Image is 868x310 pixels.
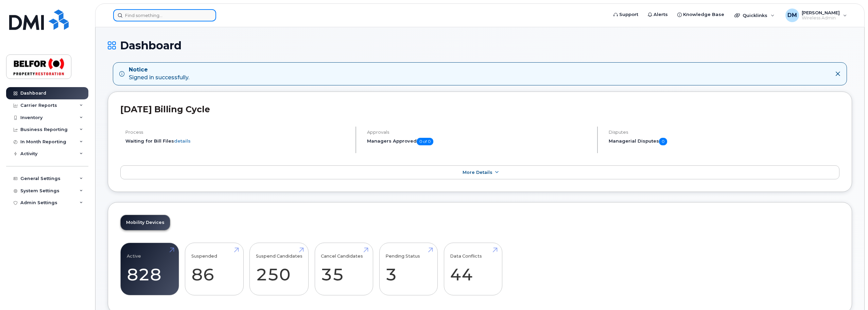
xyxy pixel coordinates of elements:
[609,138,839,145] h5: Managerial Disputes
[609,130,839,135] h4: Disputes
[367,138,591,145] h5: Managers Approved
[174,138,191,144] a: details
[367,130,591,135] h4: Approvals
[127,247,173,292] a: Active 828
[659,138,667,145] span: 0
[417,138,433,145] span: 0 of 0
[191,247,237,292] a: Suspended 86
[125,138,350,144] li: Waiting for Bill Files
[129,66,189,82] div: Signed in successfully.
[129,66,189,74] strong: Notice
[450,247,496,292] a: Data Conflicts 44
[125,130,350,135] h4: Process
[256,247,302,292] a: Suspend Candidates 250
[385,247,431,292] a: Pending Status 3
[120,104,839,114] h2: [DATE] Billing Cycle
[463,170,492,175] span: More Details
[121,215,170,230] a: Mobility Devices
[108,39,852,51] h1: Dashboard
[321,247,367,292] a: Cancel Candidates 35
